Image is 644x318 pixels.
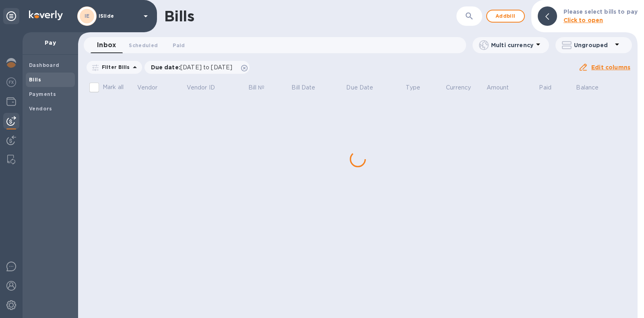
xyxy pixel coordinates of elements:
p: Currency [446,83,471,92]
p: Vendor [137,83,158,92]
h1: Bills [164,8,194,25]
p: Bill Date [291,83,315,92]
b: Please select bills to pay [563,8,638,15]
div: Due date:[DATE] to [DATE] [144,61,250,74]
img: Wallets [6,97,16,106]
span: Bill Date [291,83,326,92]
span: Due Date [346,83,384,92]
p: Vendor ID [187,83,215,92]
p: ISlide [99,13,139,19]
span: Scheduled [129,41,158,50]
p: Paid [539,83,551,92]
u: Edit columns [591,64,630,71]
p: Filter Bills [99,64,130,71]
p: Pay [29,39,72,47]
span: Amount [487,83,520,92]
span: Paid [173,41,185,50]
p: Bill № [248,83,265,92]
b: Vendors [29,106,52,112]
p: Mark all [103,83,124,91]
span: Type [406,83,431,92]
div: Unpin categories [3,8,19,24]
span: Paid [539,83,562,92]
p: Due date : [151,63,237,71]
p: Balance [576,83,599,92]
button: Addbill [486,10,525,23]
b: Dashboard [29,62,60,68]
b: Click to open [563,17,603,23]
b: Bills [29,77,41,83]
span: Bill № [248,83,275,92]
p: Type [406,83,420,92]
span: [DATE] to [DATE] [180,64,232,71]
img: Logo [29,10,63,20]
span: Vendor ID [187,83,225,92]
span: Balance [576,83,609,92]
img: Foreign exchange [6,77,16,87]
p: Amount [487,83,509,92]
b: IE [85,13,90,19]
p: Multi currency [491,41,533,49]
p: Ungrouped [574,41,612,49]
span: Vendor [137,83,168,92]
b: Payments [29,91,56,97]
span: Inbox [97,39,116,51]
p: Due Date [346,83,373,92]
span: Add bill [493,11,518,21]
